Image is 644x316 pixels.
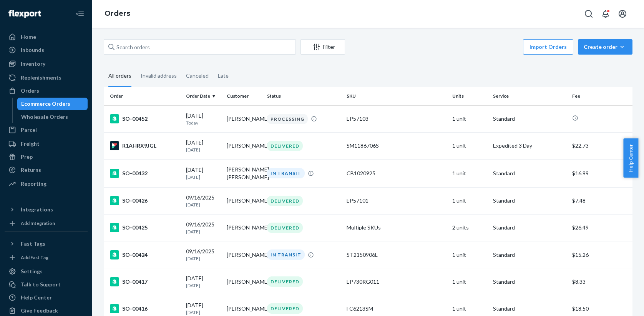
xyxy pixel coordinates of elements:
td: 1 unit [449,241,490,268]
a: Add Fast Tag [5,253,88,262]
div: SO-00417 [110,277,180,286]
td: 1 unit [449,268,490,295]
button: Close Navigation [72,6,88,22]
input: Search orders [104,39,296,55]
p: Standard [493,197,566,205]
td: $22.73 [569,132,632,159]
div: Add Fast Tag [21,254,48,261]
p: Expedited 3 Day [493,142,566,150]
button: Filter [300,39,345,55]
button: Create order [578,39,632,55]
div: EP57101 [347,197,446,205]
p: [DATE] [186,201,221,208]
div: Prep [21,153,33,161]
button: Open account menu [615,6,630,22]
div: DELIVERED [267,276,303,287]
p: Standard [493,251,566,259]
div: PROCESSING [267,114,308,124]
p: [DATE] [186,174,221,180]
a: Inventory [5,58,88,70]
div: DELIVERED [267,303,303,314]
div: EP57103 [347,115,446,123]
div: SO-00452 [110,114,180,123]
button: Fast Tags [5,238,88,250]
td: $16.99 [569,159,632,187]
td: [PERSON_NAME] [PERSON_NAME] [224,159,264,187]
button: Open notifications [598,6,613,22]
p: Standard [493,278,566,286]
div: Orders [21,87,39,95]
a: Reporting [5,178,88,190]
div: EP730RG011 [347,278,446,286]
div: Fast Tags [21,240,45,248]
div: SO-00425 [110,223,180,232]
td: [PERSON_NAME] [224,241,264,268]
div: All orders [108,66,131,87]
div: Settings [21,268,43,275]
td: [PERSON_NAME] [224,132,264,159]
button: Help Center [623,138,638,178]
td: 1 unit [449,187,490,214]
div: Parcel [21,126,37,134]
div: IN TRANSIT [267,249,305,260]
img: Flexport logo [8,10,41,18]
div: Inbounds [21,46,44,54]
div: Talk to Support [21,281,61,288]
p: Standard [493,224,566,231]
div: Home [21,33,36,41]
td: $7.48 [569,187,632,214]
p: Standard [493,305,566,313]
div: Integrations [21,206,53,213]
td: 1 unit [449,132,490,159]
td: 1 unit [449,159,490,187]
div: Customer [227,93,261,99]
div: [DATE] [186,112,221,126]
div: 09/16/2025 [186,221,221,235]
p: [DATE] [186,228,221,235]
a: Home [5,31,88,43]
div: Returns [21,166,41,174]
div: SO-00432 [110,169,180,178]
div: DELIVERED [267,141,303,151]
td: [PERSON_NAME] [224,105,264,132]
div: Invalid address [141,66,177,86]
div: DELIVERED [267,223,303,233]
th: Units [449,87,490,105]
div: Freight [21,140,40,148]
button: Integrations [5,203,88,216]
p: [DATE] [186,309,221,316]
th: Status [264,87,343,105]
a: Inbounds [5,44,88,56]
button: Open Search Box [581,6,596,22]
td: [PERSON_NAME] [224,187,264,214]
div: CB1020925 [347,170,446,177]
div: SO-00426 [110,196,180,205]
div: SM1186706S [347,142,446,150]
a: Settings [5,265,88,278]
div: Filter [301,43,345,51]
a: Add Integration [5,219,88,228]
a: Orders [5,85,88,97]
div: Help Center [21,294,52,301]
div: SO-00416 [110,304,180,313]
td: 2 units [449,214,490,241]
p: [DATE] [186,255,221,262]
div: Late [218,66,229,86]
p: Standard [493,115,566,123]
div: 09/16/2025 [186,248,221,262]
ol: breadcrumbs [98,3,136,25]
div: Replenishments [21,74,61,81]
div: [DATE] [186,274,221,289]
div: Inventory [21,60,45,68]
div: [DATE] [186,166,221,180]
div: ST2150906L [347,251,446,259]
div: 09/16/2025 [186,194,221,208]
td: $8.33 [569,268,632,295]
div: Wholesale Orders [21,113,68,121]
div: R1AHRX9JGL [110,141,180,150]
p: [DATE] [186,282,221,289]
a: Orders [105,9,130,18]
div: SO-00424 [110,250,180,259]
iframe: Opens a widget where you can chat to one of our agents [594,293,636,312]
